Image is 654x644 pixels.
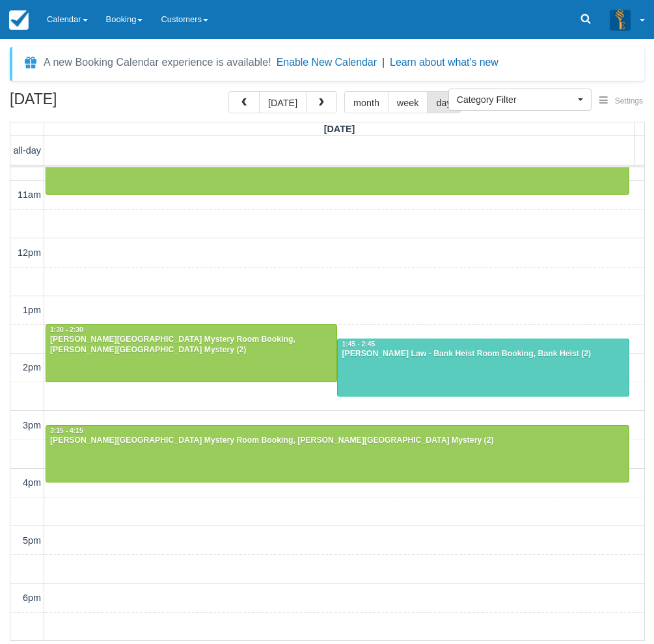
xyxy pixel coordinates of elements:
div: A new Booking Calendar experience is available! [44,55,271,70]
span: Category Filter [457,93,575,106]
a: 3:15 - 4:15[PERSON_NAME][GEOGRAPHIC_DATA] Mystery Room Booking, [PERSON_NAME][GEOGRAPHIC_DATA] My... [46,425,629,483]
span: 11am [18,189,41,200]
span: 6pm [23,593,41,603]
a: 1:30 - 2:30[PERSON_NAME][GEOGRAPHIC_DATA] Mystery Room Booking, [PERSON_NAME][GEOGRAPHIC_DATA] My... [46,324,337,382]
span: [DATE] [324,124,355,134]
h2: [DATE] [10,91,174,115]
span: Settings [615,96,643,105]
span: 4pm [23,477,41,488]
span: all-day [14,145,41,156]
img: A3 [610,9,631,30]
span: 3:15 - 4:15 [50,427,83,434]
div: [PERSON_NAME][GEOGRAPHIC_DATA] Mystery Room Booking, [PERSON_NAME][GEOGRAPHIC_DATA] Mystery (2) [49,335,333,356]
img: checkfront-main-nav-mini-logo.png [9,10,29,30]
span: 1pm [23,305,41,315]
button: Category Filter [448,89,592,111]
button: Settings [592,92,651,111]
button: month [344,91,388,113]
button: Enable New Calendar [277,56,377,69]
div: [PERSON_NAME][GEOGRAPHIC_DATA] Mystery Room Booking, [PERSON_NAME][GEOGRAPHIC_DATA] Mystery (2) [49,436,625,446]
span: 1:45 - 2:45 [342,341,375,348]
span: 3pm [23,420,41,430]
button: day [427,91,460,113]
span: 1:30 - 2:30 [50,326,83,333]
span: 12pm [18,247,41,258]
div: [PERSON_NAME] Law - Bank Heist Room Booking, Bank Heist (2) [341,349,625,359]
span: 5pm [23,535,41,546]
a: Learn about what's new [390,57,498,68]
span: | [382,57,385,68]
button: [DATE] [259,91,307,113]
a: 1:45 - 2:45[PERSON_NAME] Law - Bank Heist Room Booking, Bank Heist (2) [337,339,629,396]
button: week [388,91,428,113]
span: 2pm [23,362,41,372]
